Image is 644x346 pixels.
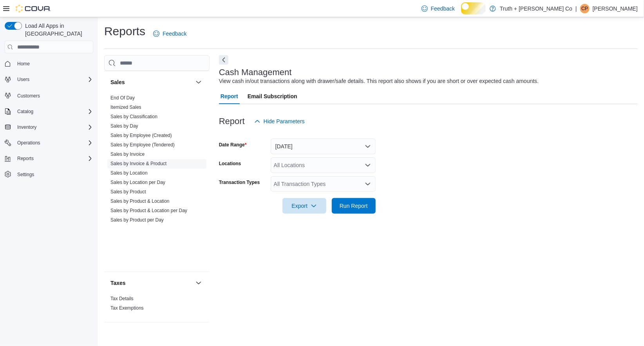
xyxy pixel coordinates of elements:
span: End Of Day [110,95,135,101]
span: Customers [17,93,40,99]
button: Inventory [2,122,96,133]
div: Cindy Pendergast [580,4,590,13]
a: Sales by Employee (Created) [110,133,172,138]
nav: Complex example [5,55,93,200]
a: Sales by Employee (Tendered) [110,142,175,148]
span: Catalog [14,107,93,116]
span: Tax Details [110,296,134,302]
button: Open list of options [365,181,371,187]
span: Sales by Location [110,170,148,176]
span: Customers [14,90,93,100]
button: Open list of options [365,162,371,168]
button: Hide Parameters [251,114,308,129]
button: Users [14,75,33,84]
button: Taxes [194,278,203,288]
span: Feedback [431,5,455,13]
button: Reports [14,154,37,163]
span: Inventory [17,124,36,130]
button: Sales [194,77,203,87]
span: Settings [14,169,93,179]
button: Taxes [110,279,192,287]
a: Sales by Product per Day [110,217,164,223]
h3: Sales [110,78,125,86]
p: | [575,4,577,13]
button: [DATE] [271,139,376,154]
div: Sales [104,93,210,272]
a: Itemized Sales [110,105,141,110]
span: Inventory [14,123,93,132]
button: Catalog [2,106,96,117]
span: Users [17,76,29,83]
span: Feedback [163,30,186,38]
input: Dark Mode [461,2,486,14]
a: Tax Exemptions [110,305,144,311]
span: Export [287,198,322,214]
button: Settings [2,169,96,180]
span: Catalog [17,108,33,115]
span: Operations [17,140,40,146]
a: Sales by Invoice [110,151,145,157]
span: Hide Parameters [264,117,305,125]
button: Next [219,55,228,65]
span: Email Subscription [248,88,297,104]
h3: Report [219,117,245,126]
span: Sales by Product & Location per Day [110,207,187,214]
span: Settings [17,171,34,178]
a: Sales by Product & Location per Day [110,208,187,213]
label: Locations [219,160,241,167]
button: Export [282,198,326,214]
button: Users [2,74,96,85]
span: Sales by Day [110,123,138,129]
a: Feedback [418,1,458,16]
a: Customers [14,91,43,101]
button: Run Report [332,198,376,214]
span: Reports [17,155,34,162]
button: Home [2,58,96,69]
span: Load All Apps in [GEOGRAPHIC_DATA] [22,22,93,38]
span: Home [14,59,93,68]
a: Sales by Classification [110,114,157,119]
span: Home [17,61,30,67]
div: View cash in/out transactions along with drawer/safe details. This report also shows if you are s... [219,77,539,85]
button: Reports [2,153,96,164]
span: Sales by Product per Day [110,217,164,223]
span: CP [582,4,588,13]
a: Sales by Invoice & Product [110,161,166,166]
span: Report [221,88,238,104]
span: Users [14,75,93,84]
label: Transaction Types [219,179,260,186]
button: Customers [2,90,96,101]
span: Tax Exemptions [110,305,144,311]
button: Operations [14,138,43,148]
a: End Of Day [110,95,135,101]
button: Sales [110,78,192,86]
span: Reports [14,154,93,163]
a: Tax Details [110,296,134,301]
img: Cova [16,5,51,13]
a: Sales by Location [110,170,148,176]
a: Sales by Product [110,189,146,195]
span: Run Report [340,202,368,210]
span: Operations [14,138,93,148]
a: Sales by Product & Location [110,198,170,204]
a: Sales by Location per Day [110,180,165,185]
h1: Reports [104,23,145,39]
a: Sales by Day [110,123,138,129]
div: Taxes [104,294,210,322]
a: Settings [14,170,37,179]
a: Feedback [150,26,190,41]
h3: Taxes [110,279,126,287]
button: Operations [2,137,96,148]
label: Date Range [219,142,247,148]
button: Inventory [14,123,40,132]
a: Home [14,59,33,68]
p: [PERSON_NAME] [593,4,638,13]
